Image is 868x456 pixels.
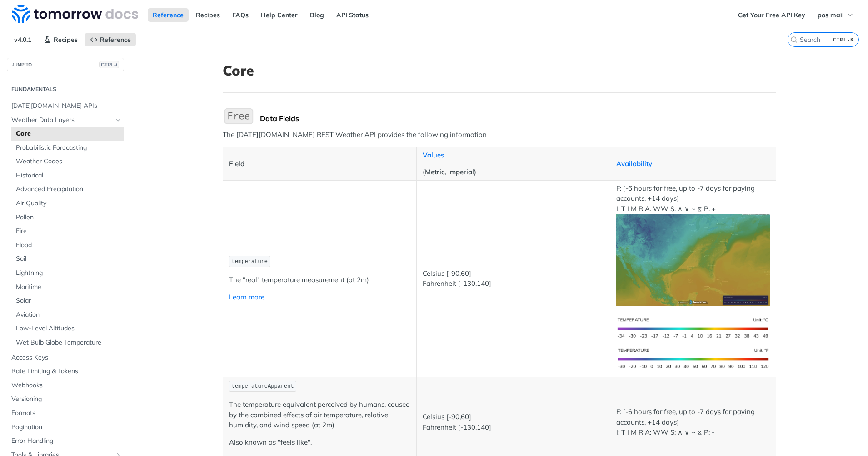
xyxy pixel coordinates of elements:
[7,85,124,93] h2: Fundamentals
[11,155,124,168] a: Weather Codes
[616,255,770,264] span: Expand image
[16,157,122,166] span: Weather Codes
[11,211,124,224] a: Pollen
[7,392,124,406] a: Versioning
[256,8,303,22] a: Help Center
[16,241,122,250] span: Flood
[616,323,770,332] span: Expand image
[229,159,410,169] p: Field
[818,11,844,19] span: pos mail
[16,143,122,152] span: Probabilistic Forecasting
[11,381,122,390] span: Webhooks
[616,313,770,344] img: temperature-si
[11,395,122,404] span: Versioning
[16,185,122,194] span: Advanced Precipitation
[232,383,294,390] span: temperatureApparent
[16,269,122,278] span: Lightning
[223,130,776,140] p: The [DATE][DOMAIN_NAME] REST Weather API provides the following information
[11,224,124,238] a: Fire
[16,227,122,236] span: Fire
[54,35,78,44] span: Recipes
[7,434,124,448] a: Error Handling
[260,114,776,123] div: Data Fields
[616,344,770,374] img: temperature-us
[16,129,122,138] span: Core
[16,171,122,180] span: Historical
[423,151,444,159] a: Values
[11,116,112,125] span: Weather Data Layers
[11,308,124,322] a: Aviation
[616,407,770,438] p: F: [-6 hours for free, up to -7 days for paying accounts, +14 days] I: T I M R A: WW S: ∧ ∨ ~ ⧖ P: -
[11,266,124,280] a: Lightning
[423,412,604,432] p: Celsius [-90,60] Fahrenheit [-130,140]
[148,8,189,22] a: Reference
[16,283,122,292] span: Maritime
[7,379,124,392] a: Webhooks
[115,117,122,124] button: Hide subpages for Weather Data Layers
[11,423,122,432] span: Pagination
[11,436,122,446] span: Error Handling
[229,437,410,448] p: Also known as "feels like".
[16,310,122,319] span: Aviation
[616,159,652,168] a: Availability
[11,353,122,362] span: Access Keys
[616,214,770,306] img: temperature
[7,406,124,420] a: Formats
[9,33,36,46] span: v4.0.1
[11,141,124,155] a: Probabilistic Forecasting
[7,99,124,113] a: [DATE][DOMAIN_NAME] APIs
[11,367,122,376] span: Rate Limiting & Tokens
[85,33,136,46] a: Reference
[7,58,124,71] button: JUMP TOCTRL-/
[11,238,124,252] a: Flood
[11,197,124,210] a: Air Quality
[733,8,810,22] a: Get Your Free API Key
[11,322,124,335] a: Low-Level Altitudes
[39,33,83,46] a: Recipes
[11,182,124,196] a: Advanced Precipitation
[11,336,124,350] a: Wet Bulb Globe Temperature
[11,127,124,141] a: Core
[11,101,122,111] span: [DATE][DOMAIN_NAME] APIs
[16,338,122,347] span: Wet Bulb Globe Temperature
[616,354,770,362] span: Expand image
[11,169,124,182] a: Historical
[12,5,138,23] img: Tomorrow.io Weather API Docs
[227,8,254,22] a: FAQs
[16,254,122,263] span: Soil
[790,36,798,43] svg: Search
[11,252,124,266] a: Soil
[616,183,770,306] p: F: [-6 hours for free, up to -7 days for paying accounts, +14 days] I: T I M R A: WW S: ∧ ∨ ~ ⧖ P: +
[229,293,264,301] a: Learn more
[331,8,374,22] a: API Status
[100,35,131,44] span: Reference
[232,258,268,265] span: temperature
[229,400,410,431] p: The temperature equivalent perceived by humans, caused by the combined effects of air temperature...
[11,294,124,308] a: Solar
[423,269,604,289] p: Celsius [-90,60] Fahrenheit [-130,140]
[11,280,124,294] a: Maritime
[191,8,225,22] a: Recipes
[11,409,122,418] span: Formats
[223,62,776,79] h1: Core
[831,35,856,44] kbd: CTRL-K
[99,61,119,68] span: CTRL-/
[229,275,410,285] p: The "real" temperature measurement (at 2m)
[7,351,124,365] a: Access Keys
[7,113,124,127] a: Weather Data LayersHide subpages for Weather Data Layers
[7,421,124,434] a: Pagination
[305,8,329,22] a: Blog
[16,213,122,222] span: Pollen
[16,296,122,305] span: Solar
[813,8,859,22] button: pos mail
[16,324,122,333] span: Low-Level Altitudes
[423,167,604,177] p: (Metric, Imperial)
[16,199,122,208] span: Air Quality
[7,365,124,378] a: Rate Limiting & Tokens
